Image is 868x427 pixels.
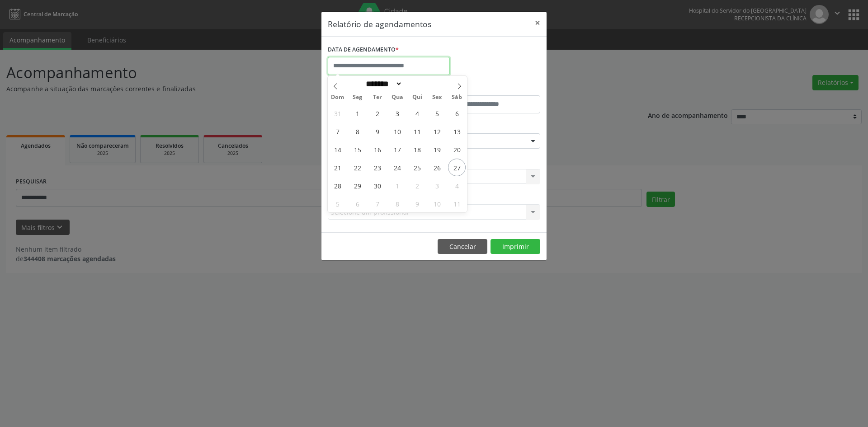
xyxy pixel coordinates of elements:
span: Setembro 17, 2025 [388,141,406,158]
span: Setembro 14, 2025 [329,141,346,158]
h5: Relatório de agendamentos [328,18,431,30]
span: Setembro 1, 2025 [349,104,366,122]
span: Setembro 18, 2025 [408,141,426,158]
span: Setembro 13, 2025 [448,122,466,140]
span: Setembro 3, 2025 [388,104,406,122]
button: Close [528,12,547,34]
span: Setembro 16, 2025 [368,141,386,158]
span: Outubro 5, 2025 [329,195,346,212]
span: Setembro 23, 2025 [368,159,386,176]
span: Setembro 5, 2025 [428,104,446,122]
span: Outubro 3, 2025 [428,177,446,194]
span: Qui [407,94,427,100]
span: Setembro 6, 2025 [448,104,466,122]
span: Agosto 31, 2025 [329,104,346,122]
span: Sáb [447,94,467,100]
span: Qua [387,94,407,100]
span: Setembro 30, 2025 [368,177,386,194]
span: Dom [328,94,348,100]
span: Sex [427,94,447,100]
span: Setembro 4, 2025 [408,104,426,122]
select: Month [363,79,402,89]
span: Setembro 19, 2025 [428,141,446,158]
label: DATA DE AGENDAMENTO [328,43,399,57]
span: Outubro 7, 2025 [368,195,386,212]
span: Setembro 8, 2025 [349,122,366,140]
span: Setembro 12, 2025 [428,122,446,140]
span: Setembro 24, 2025 [388,159,406,176]
button: Cancelar [438,239,487,254]
span: Setembro 26, 2025 [428,159,446,176]
span: Setembro 22, 2025 [349,159,366,176]
span: Setembro 21, 2025 [329,159,346,176]
span: Ter [368,94,387,100]
span: Setembro 7, 2025 [329,122,346,140]
span: Outubro 10, 2025 [428,195,446,212]
span: Outubro 6, 2025 [349,195,366,212]
button: Imprimir [491,239,540,254]
span: Setembro 25, 2025 [408,159,426,176]
span: Setembro 2, 2025 [368,104,386,122]
span: Outubro 9, 2025 [408,195,426,212]
span: Setembro 9, 2025 [368,122,386,140]
span: Outubro 11, 2025 [448,195,466,212]
input: Year [402,79,432,89]
span: Setembro 10, 2025 [388,122,406,140]
label: ATÉ [436,81,540,95]
span: Setembro 15, 2025 [349,141,366,158]
span: Setembro 27, 2025 [448,159,466,176]
span: Outubro 8, 2025 [388,195,406,212]
span: Setembro 20, 2025 [448,141,466,158]
span: Outubro 1, 2025 [388,177,406,194]
span: Outubro 4, 2025 [448,177,466,194]
span: Setembro 29, 2025 [349,177,366,194]
span: Outubro 2, 2025 [408,177,426,194]
span: Seg [348,94,368,100]
span: Setembro 28, 2025 [329,177,346,194]
span: Setembro 11, 2025 [408,122,426,140]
